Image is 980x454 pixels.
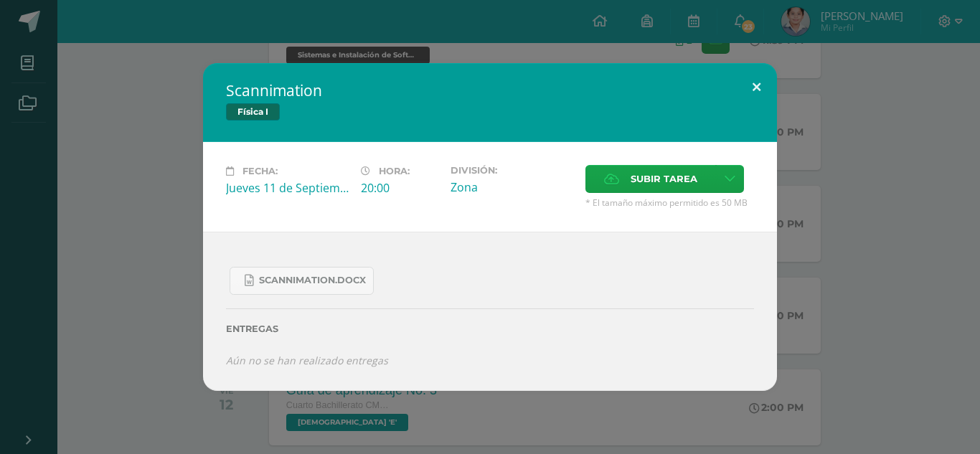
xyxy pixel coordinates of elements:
[226,180,349,196] div: Jueves 11 de Septiembre
[631,166,697,192] span: Subir tarea
[226,354,388,367] i: Aún no se han realizado entregas
[242,166,278,176] span: Fecha:
[226,80,754,100] h2: Scannimation
[585,197,754,209] span: * El tamaño máximo permitido es 50 MB
[451,179,574,195] div: Zona
[361,180,439,196] div: 20:00
[226,323,754,334] label: Entregas
[451,165,574,176] label: División:
[259,275,366,286] span: Scannimation.docx
[230,267,374,295] a: Scannimation.docx
[736,63,777,112] button: Close (Esc)
[226,103,280,120] span: Física I
[379,166,410,176] span: Hora:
